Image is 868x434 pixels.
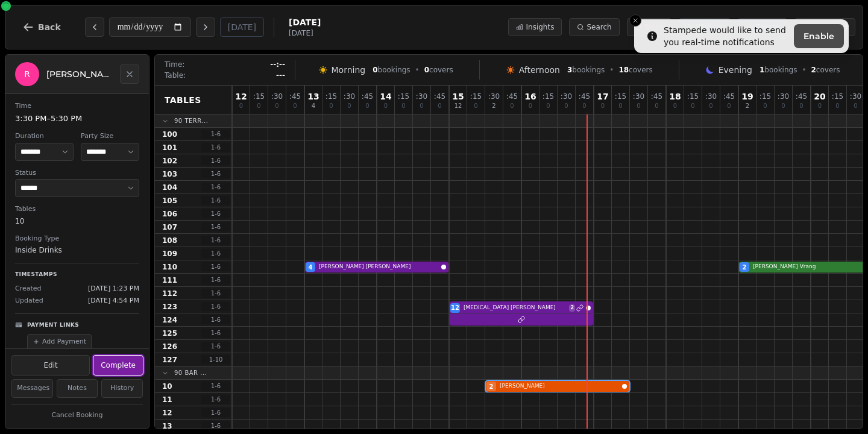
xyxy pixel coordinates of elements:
dd: 3:30 PM – 5:30 PM [15,113,139,125]
span: 109 [162,249,177,259]
span: 0 [601,103,605,109]
button: Notes [57,379,98,398]
span: : 30 [633,93,644,100]
span: 12 [162,408,172,418]
span: 3 [567,66,572,74]
span: 2 [569,304,575,312]
span: 0 [329,103,333,109]
span: 90 Terr... [174,116,208,125]
span: 111 [162,275,177,285]
span: 0 [835,103,839,109]
span: 123 [162,302,177,312]
span: --:-- [270,60,285,69]
span: : 30 [561,93,572,100]
span: 110 [162,262,177,272]
span: : 15 [615,93,626,100]
p: Payment Links [27,321,79,330]
span: 1 - 6 [201,302,230,311]
span: bookings [373,65,410,75]
span: [DATE] [289,16,321,28]
span: : 15 [542,93,554,100]
span: 1 - 6 [201,329,230,338]
p: Timestamps [15,271,139,279]
span: : 30 [778,93,789,100]
dt: Booking Type [15,234,139,244]
span: 1 - 6 [201,236,230,245]
span: bookings [759,65,797,75]
span: : 15 [325,93,337,100]
button: Enable [794,24,844,48]
span: 0 [727,103,731,109]
span: 125 [162,329,177,338]
span: 13 [162,421,172,431]
span: 124 [162,315,177,325]
span: 0 [854,103,857,109]
dt: Duration [15,131,74,142]
span: [PERSON_NAME] [500,382,620,391]
span: 0 [438,103,441,109]
span: 0 [293,103,297,109]
span: : 30 [271,93,283,100]
span: [DATE] 4:54 PM [88,296,139,306]
span: 0 [618,103,622,109]
span: 103 [162,169,177,179]
span: 1 - 6 [201,382,230,391]
span: 11 [162,395,172,404]
dd: Inside Drinks [15,245,139,256]
span: 0 [781,103,785,109]
span: : 45 [723,93,735,100]
span: : 45 [651,93,662,100]
button: Back [13,13,71,42]
dt: Party Size [81,131,139,142]
span: 0 [474,103,477,109]
span: : 45 [796,93,807,100]
span: 1 - 6 [201,222,230,231]
span: 0 [673,103,677,109]
span: • [415,65,420,75]
dt: Status [15,168,139,178]
span: 18 [669,92,681,101]
span: 1 - 6 [201,421,230,430]
h2: [PERSON_NAME] [46,68,113,80]
span: : 30 [705,93,717,100]
button: Previous day [85,17,104,37]
span: covers [811,65,840,75]
span: 18 [618,66,629,74]
span: 102 [162,156,177,166]
button: Insights [508,18,562,36]
button: Complete [93,356,143,375]
span: 1 - 6 [201,183,230,192]
span: 0 [401,103,405,109]
span: • [609,65,614,75]
span: --- [276,71,285,80]
span: 1 [759,66,764,74]
span: 0 [424,66,429,74]
button: Block [627,18,671,36]
button: Search [569,18,619,36]
span: 0 [257,103,260,109]
span: 1 - 6 [201,209,230,218]
span: Time: [165,60,184,69]
span: 0 [365,103,369,109]
span: 0 [373,66,377,74]
button: Messages [11,379,53,398]
span: 0 [239,103,243,109]
span: 0 [799,103,803,109]
span: 105 [162,196,177,206]
span: Search [587,22,611,32]
span: 12 [451,303,459,312]
button: History [101,379,143,398]
span: 1 - 6 [201,275,230,285]
span: 90 Bar ... [174,368,207,377]
span: 1 - 6 [201,169,230,178]
span: 106 [162,209,177,219]
span: Table: [165,71,186,80]
span: : 30 [850,93,861,100]
button: Next day [196,17,215,37]
span: 126 [162,342,177,351]
span: 0 [655,103,658,109]
span: 0 [347,103,351,109]
span: 1 - 6 [201,315,230,324]
span: : 15 [832,93,843,100]
span: 2 [492,103,495,109]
